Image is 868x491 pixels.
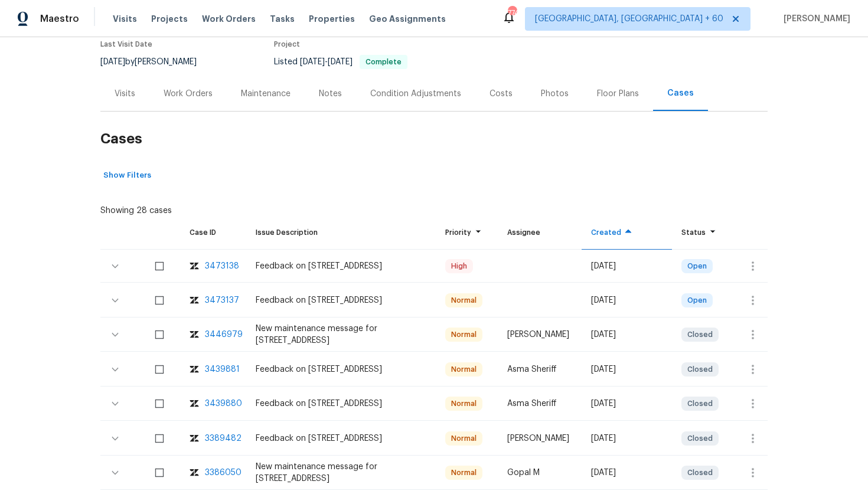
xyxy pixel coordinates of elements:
[205,329,243,341] div: 3446979
[591,364,663,375] div: [DATE]
[300,58,353,66] span: -
[683,467,717,479] span: Closed
[256,433,426,444] div: Feedback on [STREET_ADDRESS]
[256,260,426,272] div: Feedback on [STREET_ADDRESS]
[274,58,407,66] span: Listed
[100,166,154,185] button: Show Filters
[507,433,572,444] div: [PERSON_NAME]
[100,200,172,217] div: Showing 28 cases
[591,398,663,410] div: [DATE]
[361,58,406,66] span: Complete
[256,227,426,238] div: Issue Description
[164,88,213,100] div: Work Orders
[507,398,572,410] div: Asma Sheriff
[683,260,712,272] span: Open
[446,364,481,375] span: Normal
[256,461,426,485] div: New maintenance message for [STREET_ADDRESS]
[190,433,237,444] a: zendesk-icon3389482
[300,58,325,66] span: [DATE]
[490,88,513,100] div: Costs
[667,87,694,99] div: Cases
[681,227,720,238] div: Status
[256,364,426,375] div: Feedback on [STREET_ADDRESS]
[535,13,723,25] span: [GEOGRAPHIC_DATA], [GEOGRAPHIC_DATA] + 60
[202,13,256,25] span: Work Orders
[369,13,446,25] span: Geo Assignments
[190,467,237,479] a: zendesk-icon3386050
[113,13,137,25] span: Visits
[597,88,639,100] div: Floor Plans
[508,7,516,19] div: 774
[100,55,211,69] div: by [PERSON_NAME]
[100,41,152,48] span: Last Visit Date
[100,112,768,166] h2: Cases
[309,13,355,25] span: Properties
[591,294,663,306] div: [DATE]
[115,88,135,100] div: Visits
[256,294,426,306] div: Feedback on [STREET_ADDRESS]
[190,260,237,272] a: zendesk-icon3473138
[205,260,239,272] div: 3473138
[591,227,663,238] div: Created
[270,15,295,23] span: Tasks
[205,433,242,444] div: 3389482
[683,433,717,444] span: Closed
[190,227,237,238] div: Case ID
[591,260,663,272] div: [DATE]
[274,41,300,48] span: Project
[190,294,237,306] a: zendesk-icon3473137
[507,329,572,341] div: [PERSON_NAME]
[319,88,342,100] div: Notes
[507,227,572,238] div: Assignee
[446,398,481,410] span: Normal
[446,433,481,444] span: Normal
[103,169,151,182] span: Show Filters
[100,58,125,66] span: [DATE]
[205,294,239,306] div: 3473137
[779,13,850,25] span: [PERSON_NAME]
[190,329,237,341] a: zendesk-icon3446979
[190,398,199,410] img: zendesk-icon
[190,260,199,272] img: zendesk-icon
[190,364,237,375] a: zendesk-icon3439881
[446,329,481,341] span: Normal
[541,88,569,100] div: Photos
[683,329,717,341] span: Closed
[256,398,426,410] div: Feedback on [STREET_ADDRESS]
[40,13,79,25] span: Maestro
[507,364,572,375] div: Asma Sheriff
[256,323,426,346] div: New maintenance message for [STREET_ADDRESS]
[446,260,472,272] span: High
[683,398,717,410] span: Closed
[446,294,481,306] span: Normal
[446,467,481,479] span: Normal
[190,433,199,444] img: zendesk-icon
[190,398,237,410] a: zendesk-icon3439880
[205,364,240,375] div: 3439881
[328,58,353,66] span: [DATE]
[370,88,461,100] div: Condition Adjustments
[241,88,291,100] div: Maintenance
[683,294,712,306] span: Open
[205,467,242,479] div: 3386050
[591,329,663,341] div: [DATE]
[190,329,199,341] img: zendesk-icon
[591,467,663,479] div: [DATE]
[445,227,488,238] div: Priority
[205,398,242,410] div: 3439880
[151,13,188,25] span: Projects
[507,467,572,479] div: Gopal M
[683,364,717,375] span: Closed
[591,433,663,444] div: [DATE]
[190,294,199,306] img: zendesk-icon
[190,467,199,479] img: zendesk-icon
[190,364,199,375] img: zendesk-icon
